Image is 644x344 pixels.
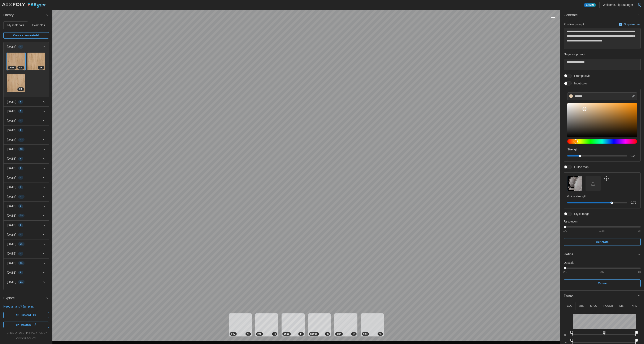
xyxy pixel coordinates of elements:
[560,20,644,249] div: Generate
[7,280,16,284] p: [DATE]
[4,268,49,277] button: [DATE]6
[7,53,25,70] img: QAYmIAaKeQ3elvxfXVOq
[20,129,21,132] span: 6
[20,110,21,113] span: 1
[20,261,23,265] span: 15
[586,3,594,7] span: Admin
[13,32,39,38] span: Create a new material
[7,166,16,170] p: [DATE]
[7,176,16,180] p: [DATE]
[4,277,49,287] button: [DATE]11
[2,3,46,8] img: AIxPoly PBRgen
[20,271,21,274] span: 6
[32,24,45,27] span: Examples
[596,238,609,246] span: Generate
[7,290,16,294] p: [DATE]
[564,238,641,246] button: Generate
[564,249,638,260] span: Refine
[4,182,49,192] button: [DATE]7
[300,332,302,335] span: 4 K
[20,195,23,198] span: 17
[572,81,588,85] span: Input color
[560,249,644,260] button: Refine
[20,204,21,208] span: 3
[567,176,582,191] img: Guide map
[4,126,49,135] button: [DATE]6
[572,74,591,78] span: Prompt style
[326,332,329,335] span: 4 K
[27,52,45,71] a: 9JZobSCd3mj9jVMPweIK2K
[564,291,638,301] span: Tweak
[631,200,637,205] p: 0.75
[604,304,613,308] p: ROUGH
[564,22,584,26] p: Positive prompt
[632,304,637,308] p: NRM
[353,332,355,335] span: 4 K
[564,261,641,265] p: Upscale
[4,97,49,106] button: [DATE]8
[7,138,16,142] p: [DATE]
[310,332,318,335] span: ROUGH
[363,332,367,335] span: NRM
[3,32,49,39] a: Create a new material
[231,332,235,335] span: COL
[20,157,21,160] span: 6
[567,147,637,151] p: Strength
[7,251,16,256] p: [DATE]
[7,195,16,199] p: [DATE]
[560,260,644,290] div: Refine
[379,332,382,335] span: 4 K
[7,109,16,113] p: [DATE]
[20,186,21,189] span: 7
[7,185,16,189] p: [DATE]
[7,100,16,104] p: [DATE]
[560,291,644,301] button: Tweak
[7,119,16,123] p: [DATE]
[564,52,641,56] p: Negative prompt
[7,24,24,27] span: My materials
[7,156,16,161] p: [DATE]
[4,107,49,116] button: [DATE]1
[4,164,49,173] button: [DATE]3
[4,259,49,268] button: [DATE]15
[4,192,49,201] button: [DATE]17
[4,51,49,97] div: [DATE]3
[4,42,49,51] button: [DATE]3
[4,239,49,249] button: [DATE]35
[20,45,21,48] span: 3
[20,147,23,151] span: 18
[21,312,31,318] span: Discord
[564,219,641,224] p: Resolution
[564,333,569,337] p: in
[3,322,49,328] a: Tutorials
[4,145,49,154] button: [DATE]18
[590,304,597,308] p: SPEC
[3,293,46,303] span: Explore
[20,233,21,236] span: 1
[5,331,24,335] a: terms of use
[20,119,21,122] span: 3
[20,252,21,255] span: 2
[7,213,16,218] p: [DATE]
[4,211,49,220] button: [DATE]19
[7,204,16,208] p: [DATE]
[20,214,23,217] span: 19
[560,10,644,20] button: Generate
[567,304,572,308] p: COL
[20,100,21,103] span: 8
[20,167,21,170] span: 3
[572,212,589,216] span: Style image
[603,3,633,7] p: Welcome, Flip Buttinger
[4,230,49,239] button: [DATE]1
[4,135,49,144] button: [DATE]13
[20,242,23,246] span: 35
[4,154,49,163] button: [DATE]6
[567,176,582,191] button: Guide map
[16,337,36,340] a: cookie policy
[567,194,637,198] p: Guide strength
[564,279,641,287] button: Refine
[7,52,25,71] a: QAYmIAaKeQ3elvxfXVOq4KREF
[4,173,49,182] button: [DATE]2
[4,249,49,258] button: [DATE]2
[4,287,49,296] button: [DATE]21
